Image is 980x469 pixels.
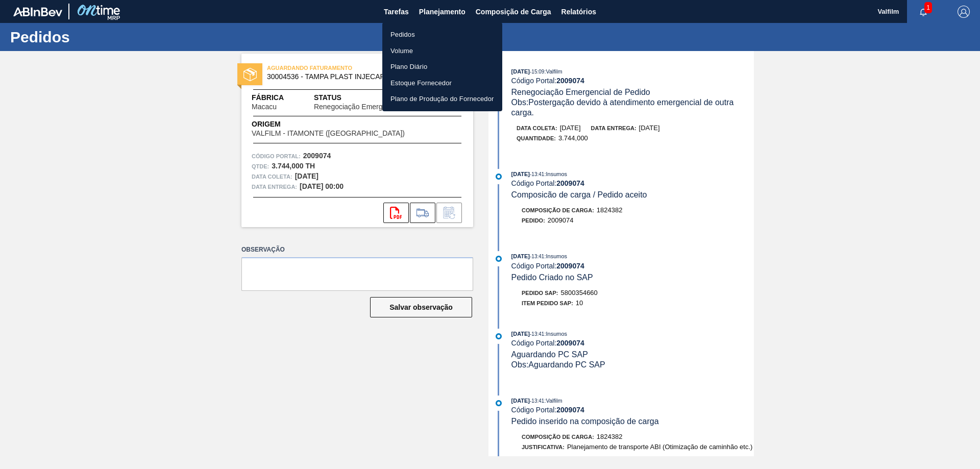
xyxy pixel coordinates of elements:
a: Plano de Produção do Fornecedor [382,91,502,107]
a: Pedidos [382,27,502,43]
a: Estoque Fornecedor [382,75,502,91]
a: Plano Diário [382,59,502,75]
a: Volume [382,43,502,59]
